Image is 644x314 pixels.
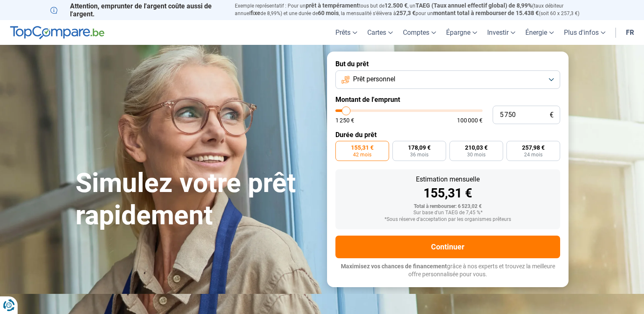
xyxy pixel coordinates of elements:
[362,20,398,45] a: Cartes
[335,96,560,104] label: Montant de l'emprunt
[235,2,594,17] p: Exemple représentatif : Pour un tous but de , un (taux débiteur annuel de 8,99%) et une durée de ...
[335,131,560,139] label: Durée du prêt
[384,2,408,9] span: 12.500 €
[335,60,560,68] label: But du prêt
[415,2,532,9] span: TAEG (Taux annuel effectif global) de 8,99%
[482,20,520,45] a: Investir
[457,117,483,123] span: 100 000 €
[341,263,447,270] span: Maximisez vos chances de financement
[559,20,610,45] a: Plus d'infos
[342,204,553,210] div: Total à rembourser: 6 523,02 €
[75,167,317,232] h1: Simulez votre prêt rapidement
[342,210,553,216] div: Sur base d'un TAEG de 7,45 %*
[550,112,553,119] span: €
[335,236,560,258] button: Continuer
[410,152,428,157] span: 36 mois
[330,20,362,45] a: Prêts
[335,262,560,279] p: grâce à nos experts et trouvez la meilleure offre personnalisée pour vous.
[433,10,539,16] span: montant total à rembourser de 15.438 €
[250,10,260,16] span: fixe
[522,145,545,151] span: 257,98 €
[306,2,359,9] span: prêt à tempérament
[342,217,553,223] div: *Sous réserve d'acceptation par les organismes prêteurs
[50,2,225,18] p: Attention, emprunter de l'argent coûte aussi de l'argent.
[353,152,371,157] span: 42 mois
[524,152,543,157] span: 24 mois
[342,176,553,183] div: Estimation mensuelle
[396,10,415,16] span: 257,3 €
[621,20,639,45] a: fr
[353,75,395,84] span: Prêt personnel
[465,145,488,151] span: 210,03 €
[335,70,560,89] button: Prêt personnel
[342,187,553,200] div: 155,31 €
[10,26,104,39] img: TopCompare
[351,145,374,151] span: 155,31 €
[408,145,431,151] span: 178,09 €
[398,20,441,45] a: Comptes
[520,20,559,45] a: Énergie
[467,152,486,157] span: 30 mois
[318,10,339,16] span: 60 mois
[441,20,482,45] a: Épargne
[335,117,354,123] span: 1 250 €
